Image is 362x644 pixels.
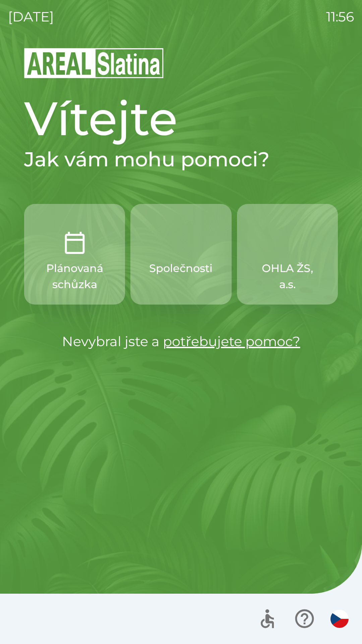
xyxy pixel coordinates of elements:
[166,228,196,258] img: 58b4041c-2a13-40f9-aad2-b58ace873f8c.png
[330,610,349,628] img: cs flag
[24,331,338,352] p: Nevybral jste a
[130,204,231,305] button: Společnosti
[273,228,302,258] img: 9f72f9f4-8902-46ff-b4e6-bc4241ee3c12.png
[60,228,89,258] img: 0ea463ad-1074-4378-bee6-aa7a2f5b9440.png
[24,147,338,172] h2: Jak vám mohu pomoci?
[253,260,322,292] p: OHLA ŽS, a.s.
[40,260,109,292] p: Plánovaná schůzka
[163,333,300,350] a: potřebujete pomoc?
[8,7,54,27] p: [DATE]
[326,7,354,27] p: 11:56
[24,204,125,305] button: Plánovaná schůzka
[237,204,338,305] button: OHLA ŽS, a.s.
[24,90,338,147] h1: Vítejte
[149,260,213,276] p: Společnosti
[24,47,338,79] img: Logo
